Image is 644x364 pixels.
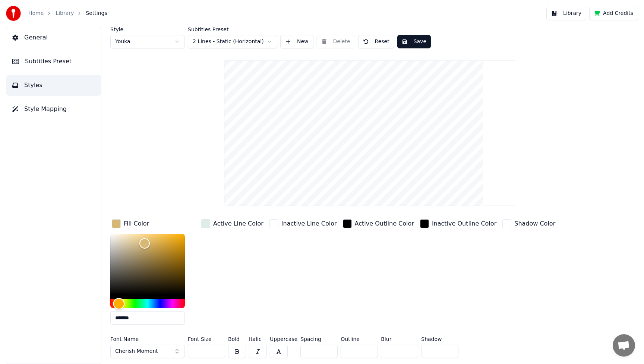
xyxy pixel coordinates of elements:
img: youka [6,6,21,21]
a: Open chat [613,334,635,357]
label: Font Size [188,336,225,342]
label: Bold [228,336,246,342]
button: Inactive Outline Color [419,218,498,230]
div: Inactive Outline Color [432,219,496,228]
button: General [6,27,101,48]
label: Outline [341,336,378,342]
div: Active Line Color [213,219,263,228]
button: Shadow Color [501,218,557,230]
label: Font Name [110,336,185,342]
button: Save [397,35,431,48]
div: Fill Color [124,219,149,228]
span: Subtitles Preset [25,57,72,66]
a: Home [28,10,44,17]
button: Active Line Color [200,218,265,230]
div: Active Outline Color [355,219,414,228]
span: Settings [86,10,107,17]
span: Style Mapping [24,105,67,114]
span: Styles [24,81,42,90]
button: Fill Color [110,218,151,230]
label: Blur [381,336,418,342]
button: Subtitles Preset [6,51,101,72]
span: General [24,33,48,42]
label: Italic [249,336,267,342]
button: Active Outline Color [341,218,416,230]
label: Uppercase [270,336,297,342]
a: Library [56,10,74,17]
button: New [280,35,313,48]
button: Library [546,7,586,20]
nav: breadcrumb [28,10,107,17]
div: Color [110,234,185,295]
button: Add Credits [589,7,638,20]
label: Subtitles Preset [188,27,277,32]
button: Inactive Line Color [268,218,338,230]
button: Reset [358,35,394,48]
label: Style [110,27,185,32]
label: Shadow [421,336,458,342]
div: Inactive Line Color [281,219,337,228]
button: Style Mapping [6,99,101,119]
span: Cherish Moment [115,348,158,355]
div: Shadow Color [514,219,555,228]
button: Styles [6,75,101,96]
div: Hue [110,299,185,308]
label: Spacing [300,336,338,342]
